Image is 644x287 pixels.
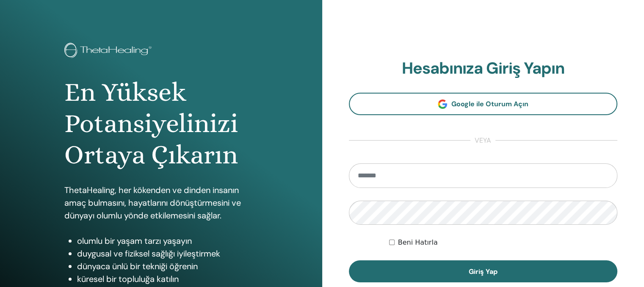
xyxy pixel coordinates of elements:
[77,273,179,284] font: küresel bir topluluğa katılın
[469,267,498,276] font: Giriş Yap
[475,136,491,145] font: veya
[398,238,438,246] font: Beni Hatırla
[64,185,241,221] font: ThetaHealing, her kökenden ve dinden insanın amaç bulmasını, hayatlarını dönüştürmesini ve dünyay...
[349,260,618,282] button: Giriş Yap
[77,248,220,259] font: duygusal ve fiziksel sağlığı iyileştirmek
[77,235,192,246] font: olumlu bir yaşam tarzı yaşayın
[451,99,528,108] font: Google ile Oturum Açın
[389,237,617,248] div: Beni süresiz olarak veya manuel olarak çıkış yapana kadar kimlik doğrulamalı tut
[349,93,618,115] a: Google ile Oturum Açın
[77,261,198,272] font: dünyaca ünlü bir tekniği öğrenin
[402,58,564,79] font: Hesabınıza Giriş Yapın
[64,77,238,170] font: En Yüksek Potansiyelinizi Ortaya Çıkarın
